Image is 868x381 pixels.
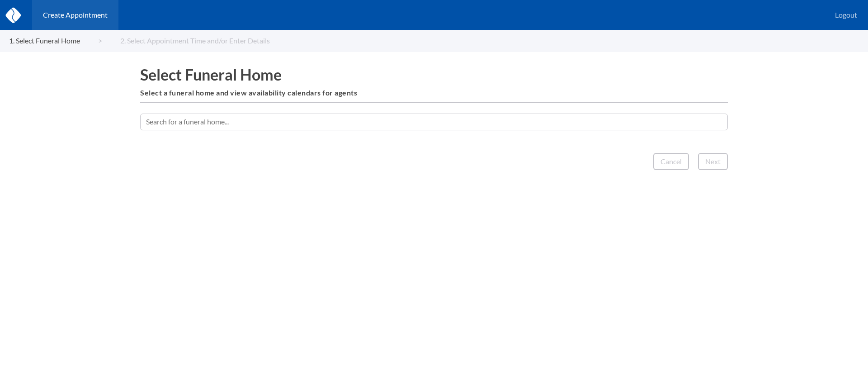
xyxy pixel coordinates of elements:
button: Next [698,153,728,170]
a: 1. Select Funeral Home [9,37,102,45]
h6: Select a funeral home and view availability calendars for agents [140,89,728,97]
button: Cancel [653,153,689,170]
input: Search for a funeral home... [140,114,728,130]
h1: Select Funeral Home [140,66,728,83]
